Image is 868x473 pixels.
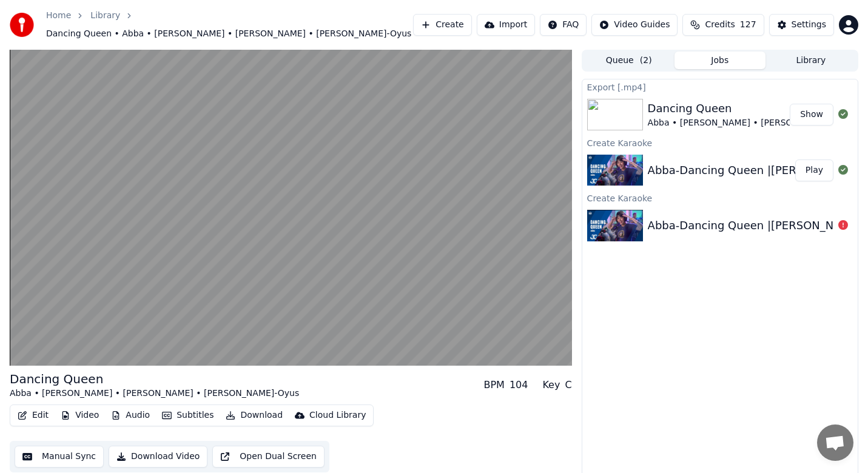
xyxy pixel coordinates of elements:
[109,446,207,468] button: Download Video
[477,14,535,36] button: Import
[13,407,53,424] button: Edit
[765,52,856,69] button: Library
[46,10,413,40] nav: breadcrumb
[542,378,560,392] div: Key
[46,28,411,40] span: Dancing Queen • Abba • [PERSON_NAME] • [PERSON_NAME] • [PERSON_NAME]-Oyus
[705,19,735,31] span: Credits
[817,424,853,461] div: Open chat
[769,14,834,36] button: Settings
[10,387,299,400] div: Abba • [PERSON_NAME] • [PERSON_NAME] • [PERSON_NAME]-Oyus
[582,135,858,150] div: Create Karaoke
[510,378,528,392] div: 104
[790,104,833,126] button: Show
[90,10,120,22] a: Library
[582,190,858,205] div: Create Karaoke
[212,446,325,468] button: Open Dual Screen
[740,19,756,31] span: 127
[675,52,765,69] button: Jobs
[221,407,288,424] button: Download
[682,14,764,36] button: Credits127
[10,371,299,387] div: Dancing Queen
[56,407,104,424] button: Video
[106,407,155,424] button: Audio
[10,13,34,37] img: youka
[795,159,833,181] button: Play
[792,19,826,31] div: Settings
[584,52,675,69] button: Queue
[157,407,218,424] button: Subtitles
[591,14,678,36] button: Video Guides
[15,446,104,468] button: Manual Sync
[46,10,71,22] a: Home
[582,79,858,94] div: Export [.mp4]
[565,378,571,392] div: C
[483,378,504,392] div: BPM
[413,14,472,36] button: Create
[540,14,587,36] button: FAQ
[640,55,652,67] span: ( 2 )
[309,409,366,421] div: Cloud Library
